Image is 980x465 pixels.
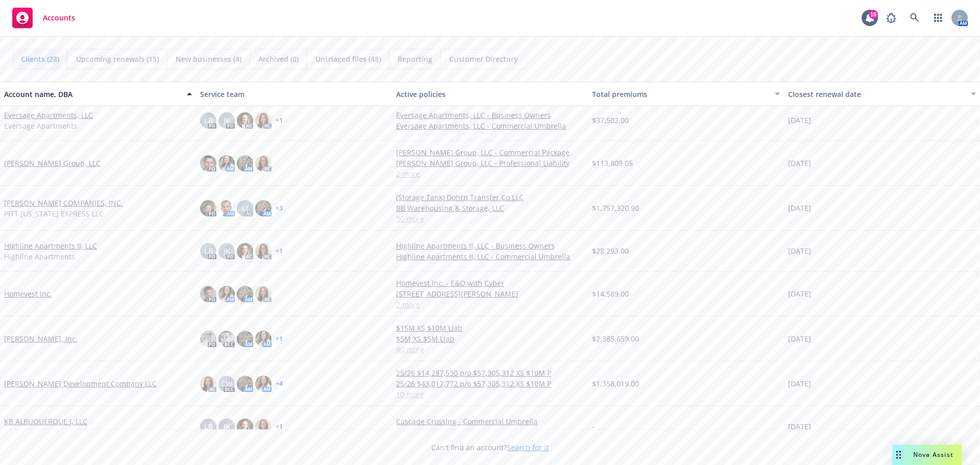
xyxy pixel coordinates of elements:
[396,203,584,213] a: BB Warehousing & Storage, LLC
[200,155,216,172] img: photo
[788,203,811,213] span: [DATE]
[255,331,272,347] img: photo
[588,82,784,106] button: Total premiums
[242,203,248,213] span: LI
[449,54,518,64] span: Customer Directory
[396,323,584,333] a: $15M XS $10M Liab
[255,286,272,302] img: photo
[431,442,549,453] span: Can't find an account?
[788,378,811,389] span: [DATE]
[4,333,78,344] a: [PERSON_NAME], Inc.
[788,288,811,299] span: [DATE]
[4,158,101,168] a: [PERSON_NAME] Group, LLC
[276,117,283,124] a: + 1
[396,158,584,168] a: [PERSON_NAME] Group, LLC - Professional Liability
[200,89,388,100] div: Service team
[788,115,811,126] span: [DATE]
[276,336,283,342] a: + 1
[928,8,948,28] a: Switch app
[221,378,232,389] span: CW
[276,248,283,254] a: + 1
[592,246,629,256] span: $28,293.00
[788,333,811,344] span: [DATE]
[592,378,639,389] span: $1,358,019.00
[396,333,584,344] a: $5M XS $5M Liab
[4,89,181,100] div: Account name, DBA
[76,54,159,64] span: Upcoming renewals (15)
[392,82,588,106] button: Active policies
[237,419,253,435] img: photo
[224,421,230,432] span: JK
[396,389,584,400] a: 10 more
[255,376,272,392] img: photo
[218,286,235,302] img: photo
[592,115,629,126] span: $37,502.00
[592,203,639,213] span: $1,757,320.90
[204,115,213,126] span: LB
[224,115,230,126] span: JK
[200,331,216,347] img: photo
[788,158,811,168] span: [DATE]
[200,200,216,216] img: photo
[788,246,811,256] span: [DATE]
[396,213,584,224] a: 30 more
[43,14,75,22] span: Accounts
[592,421,595,432] span: -
[592,89,769,100] div: Total premiums
[276,381,283,387] a: + 4
[258,54,299,64] span: Archived (0)
[788,89,965,100] div: Closest renewal date
[21,54,59,64] span: Clients (28)
[592,158,633,168] span: $113,809.05
[200,286,216,302] img: photo
[237,112,253,129] img: photo
[315,54,381,64] span: Untriaged files (48)
[396,192,584,203] a: (Storage Tank) Dohrn Transfer Co LLC
[276,205,283,211] a: + 3
[237,331,253,347] img: photo
[204,421,213,432] span: LB
[8,4,79,32] a: Accounts
[255,200,272,216] img: photo
[4,288,52,299] a: Homevest Inc.
[255,243,272,259] img: photo
[4,198,123,208] a: [PERSON_NAME] COMPANIES, INC.
[237,286,253,302] img: photo
[396,427,584,437] a: Cascade Crossing - Commercial Package
[224,246,230,256] span: JK
[196,82,392,106] button: Service team
[788,421,811,432] span: [DATE]
[881,8,901,28] a: Report a Bug
[396,89,584,100] div: Active policies
[396,344,584,355] a: 40 more
[592,333,639,344] span: $2,385,659.00
[892,445,962,465] button: Nova Assist
[200,376,216,392] img: photo
[4,427,76,437] span: [GEOGRAPHIC_DATA]
[218,155,235,172] img: photo
[237,243,253,259] img: photo
[255,155,272,172] img: photo
[396,147,584,158] a: [PERSON_NAME] Group, LLC - Commercial Package
[507,443,549,452] a: Search for it
[396,416,584,427] a: Cascade Crossing - Commercial Umbrella
[784,82,980,106] button: Closest renewal date
[396,299,584,310] a: 2 more
[4,240,97,251] a: Highline Apartments II, LLC
[218,200,235,216] img: photo
[396,251,584,262] a: Highline Apartments II, LLC - Commercial Umbrella
[237,155,253,172] img: photo
[218,331,235,347] img: photo
[4,120,77,131] span: Eversage Apartments
[4,110,93,120] a: Eversage Apartments, LLC
[913,450,953,459] span: Nova Assist
[176,54,241,64] span: New businesses (4)
[892,445,905,465] div: Drag to move
[396,120,584,131] a: Eversage Apartments, LLC - Commercial Umbrella
[396,288,584,299] a: [STREET_ADDRESS][PERSON_NAME]
[869,10,878,19] div: 16
[237,376,253,392] img: photo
